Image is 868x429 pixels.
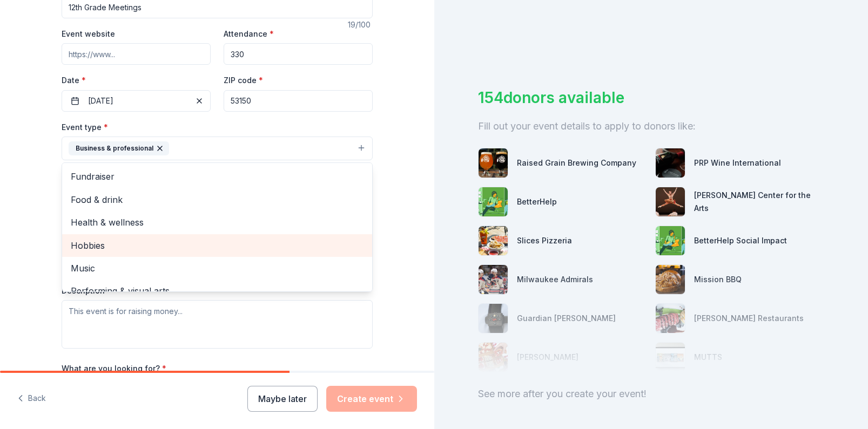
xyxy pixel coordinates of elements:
[71,215,364,229] span: Health & wellness
[71,284,364,298] span: Performing & visual arts
[71,239,364,253] span: Hobbies
[71,193,364,207] span: Food & drink
[62,137,373,160] button: Business & professional
[69,141,169,155] div: Business & professional
[62,162,373,292] div: Business & professional
[71,261,364,275] span: Music
[71,169,364,183] span: Fundraiser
